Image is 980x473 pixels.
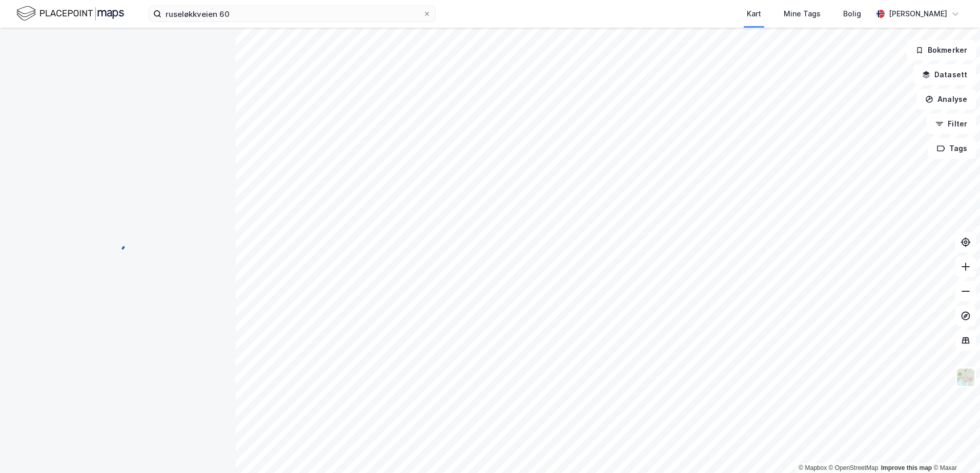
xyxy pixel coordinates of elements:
[928,138,976,159] button: Tags
[843,8,861,20] div: Bolig
[907,40,976,60] button: Bokmerker
[889,8,947,20] div: [PERSON_NAME]
[881,464,932,471] a: Improve this map
[829,464,879,471] a: OpenStreetMap
[916,89,976,110] button: Analyse
[913,64,976,85] button: Datasett
[16,5,124,23] img: logo.f888ab2527a4732fd821a326f86c7f29.svg
[929,424,980,473] iframe: Chat Widget
[784,8,821,20] div: Mine Tags
[927,114,976,134] button: Filter
[799,464,827,471] a: Mapbox
[161,6,423,21] input: Søk på adresse, matrikkel, gårdeiere, leietakere eller personer
[929,424,980,473] div: Kontrollprogram for chat
[110,236,126,252] img: spinner.a6d8c91a73a9ac5275cf975e30b51cfb.svg
[956,368,975,387] img: Z
[747,8,761,20] div: Kart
